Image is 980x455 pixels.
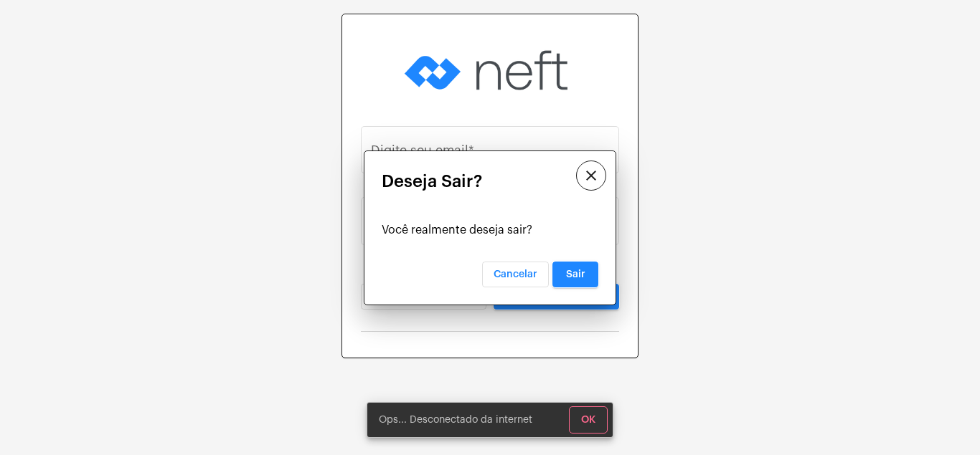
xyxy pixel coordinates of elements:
[552,262,598,287] button: Sair
[382,172,598,191] mat-card-title: Deseja Sair?
[400,26,580,115] img: logo-neft-novo-2.png
[379,413,532,427] span: Ops... Desconectado da internet
[566,269,585,279] span: Sair
[583,167,600,184] mat-icon: close
[371,146,610,161] input: Digite seu email
[581,415,595,425] span: OK
[382,224,598,236] div: Você realmente deseja sair?
[482,262,549,287] button: Cancelar
[494,269,537,279] span: Cancelar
